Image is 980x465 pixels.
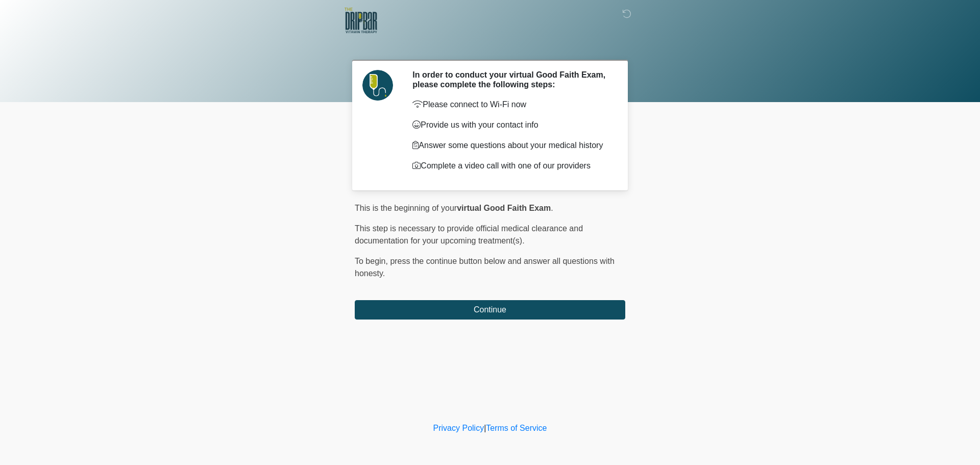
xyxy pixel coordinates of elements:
[355,300,625,320] button: Continue
[412,70,610,89] h2: In order to conduct your virtual Good Faith Exam, please complete the following steps:
[433,424,484,432] a: Privacy Policy
[355,204,457,212] span: This is the beginning of your
[457,204,551,212] strong: virtual Good Faith Exam
[412,119,610,131] p: Provide us with your contact info
[362,70,393,101] img: Agent Avatar
[412,160,610,172] p: Complete a video call with one of our providers
[355,224,583,245] span: This step is necessary to provide official medical clearance and documentation for your upcoming ...
[412,139,610,152] p: Answer some questions about your medical history
[484,424,486,432] a: |
[412,99,610,111] p: Please connect to Wi-Fi now
[355,257,615,278] span: press the continue button below and answer all questions with honesty.
[486,424,547,432] a: Terms of Service
[345,8,377,33] img: The DRIPBaR Lee's Summit Logo
[355,257,390,265] span: To begin,
[551,204,553,212] span: .
[347,37,633,56] h1: ‎ ‎ ‎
